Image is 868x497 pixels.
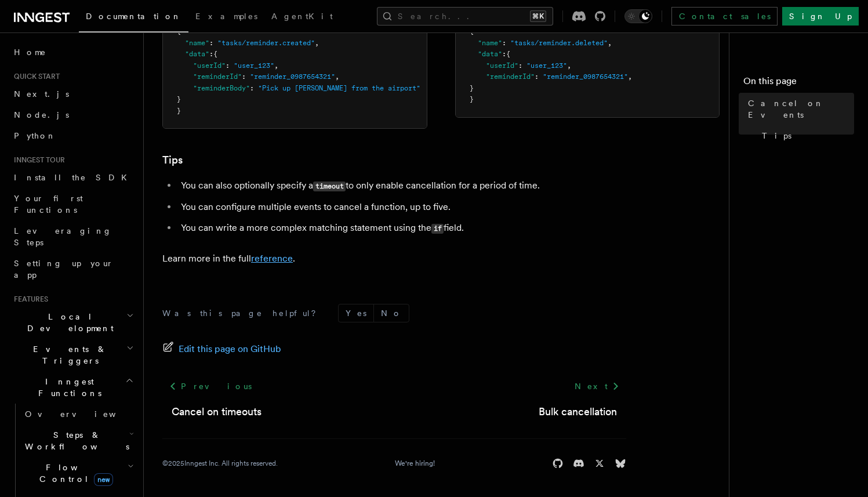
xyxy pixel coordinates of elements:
a: AgentKit [264,3,340,31]
span: "tasks/reminder.deleted" [510,39,608,47]
span: Local Development [9,311,126,334]
span: Python [14,131,56,140]
span: "name" [185,39,209,47]
span: Cancel on Events [748,97,854,121]
span: "Pick up [PERSON_NAME] from the airport" [258,84,420,92]
span: , [274,61,278,70]
a: Cancel on Events [743,93,854,125]
a: Tips [757,125,854,146]
a: Previous [162,376,258,397]
span: { [506,50,510,58]
span: Quick start [9,72,60,81]
span: : [242,72,246,81]
button: Search...⌘K [377,7,553,26]
span: , [335,72,339,81]
a: Overview [20,404,136,425]
button: Flow Controlnew [20,457,136,489]
span: : [250,84,254,92]
span: Your first Functions [14,194,83,215]
span: Documentation [86,12,181,21]
a: Bulk cancellation [539,404,617,420]
span: Edit this page on GitHub [179,341,281,357]
button: Toggle dark mode [624,9,652,23]
span: Node.js [14,110,69,119]
span: "tasks/reminder.created" [217,39,315,47]
a: Next.js [9,84,136,104]
div: © 2025 Inngest Inc. All rights reserved. [162,459,278,468]
a: Contact sales [671,7,778,26]
span: : [502,50,506,58]
span: Tips [762,130,791,142]
span: "name" [478,39,502,47]
span: } [177,95,181,103]
a: Cancel on timeouts [172,404,262,420]
li: You can write a more complex matching statement using the field. [177,220,626,237]
span: : [518,61,522,70]
span: Setting up your app [14,259,114,280]
a: Documentation [79,3,188,32]
button: Yes [339,304,373,322]
span: Next.js [14,89,69,99]
span: "reminder_0987654321" [543,72,628,81]
span: , [567,61,571,70]
a: Install the SDK [9,167,136,188]
a: Leveraging Steps [9,220,136,253]
span: Events & Triggers [9,343,126,367]
span: "reminderBody" [193,84,250,92]
span: Home [14,46,46,58]
a: Sign Up [782,7,859,26]
a: reference [251,253,293,264]
span: : [535,72,539,81]
span: "data" [478,50,502,58]
code: timeout [313,182,346,191]
a: Edit this page on GitHub [162,341,281,357]
p: Learn more in the full . [162,251,626,267]
button: No [374,304,409,322]
p: Was this page helpful? [162,307,324,319]
span: Examples [195,12,257,21]
span: Flow Control [20,462,128,485]
button: Steps & Workflows [20,425,136,457]
a: Examples [188,3,264,31]
a: Home [9,42,136,63]
button: Inngest Functions [9,371,136,404]
span: "userId" [486,61,518,70]
a: Node.js [9,104,136,125]
span: "user_123" [234,61,274,70]
span: : [226,61,230,70]
span: } [177,107,181,115]
li: You can also optionally specify a to only enable cancellation for a period of time. [177,177,626,194]
span: Steps & Workflows [20,429,129,452]
span: : [209,50,213,58]
a: Setting up your app [9,253,136,285]
span: new [94,473,113,486]
span: : [209,39,213,47]
span: "data" [185,50,209,58]
span: "user_123" [526,61,567,70]
a: Your first Functions [9,188,136,220]
button: Local Development [9,306,136,339]
span: Install the SDK [14,173,134,182]
li: You can configure multiple events to cancel a function, up to five. [177,199,626,215]
span: } [470,84,474,92]
span: "reminder_0987654321" [250,72,335,81]
span: "userId" [193,61,226,70]
a: We're hiring! [395,459,435,468]
span: , [315,39,319,47]
span: "reminderId" [193,72,242,81]
span: : [502,39,506,47]
span: Overview [25,409,144,419]
span: } [470,95,474,103]
span: Features [9,295,48,304]
h4: On this page [743,74,854,93]
a: Python [9,125,136,146]
kbd: ⌘K [530,10,546,22]
code: if [431,224,444,234]
span: Leveraging Steps [14,226,112,247]
a: Next [568,376,626,397]
span: "reminderId" [486,72,535,81]
span: , [628,72,632,81]
span: Inngest tour [9,155,65,165]
span: { [213,50,217,58]
span: , [608,39,612,47]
